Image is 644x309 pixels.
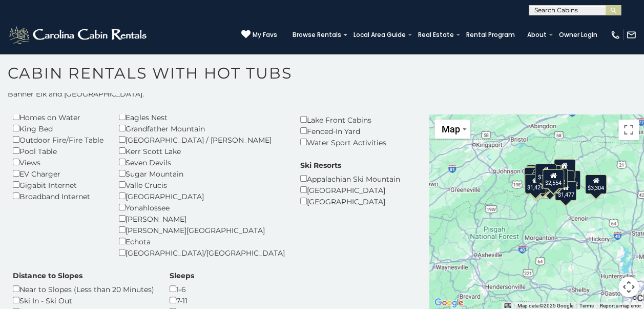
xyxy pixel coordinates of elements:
span: Map [442,124,460,134]
a: About [522,28,552,42]
label: Distance to Slopes [13,271,82,281]
div: $1,175 [552,170,574,190]
a: Browse Rentals [287,28,346,42]
div: Outdoor Fire/Fire Table [13,134,103,145]
div: King Bed [13,123,103,134]
label: Ski Resorts [300,160,341,170]
div: [GEOGRAPHIC_DATA] [119,190,285,202]
div: Ski In - Ski Out [13,295,154,306]
span: My Favs [253,30,277,40]
label: Sleeps [170,271,194,281]
div: $1,424 [525,174,546,194]
div: Water Sport Activities [300,137,386,148]
div: $3,304 [585,175,606,194]
div: $1,477 [555,181,576,201]
a: Rental Program [461,28,520,42]
div: [GEOGRAPHIC_DATA] [300,196,400,207]
img: mail-regular-white.png [626,30,636,40]
div: Appalachian Ski Mountain [300,173,400,184]
div: Near to Slopes (Less than 20 Minutes) [13,283,154,295]
div: Homes on Water [13,111,103,123]
div: Seven Devils [119,157,285,168]
div: Broadband Internet [13,190,103,202]
div: $2,167 [524,167,545,187]
a: Terms [579,303,594,308]
div: [GEOGRAPHIC_DATA]/[GEOGRAPHIC_DATA] [119,247,285,258]
div: Grandfather Mountain [119,123,285,134]
div: Yonahlossee [119,202,285,213]
div: $1,022 [558,170,580,190]
button: Toggle fullscreen view [618,120,639,140]
div: Lake Front Cabins [300,114,386,125]
div: Sugar Mountain [119,168,285,179]
button: Map camera controls [618,277,639,297]
div: [PERSON_NAME] [119,213,285,224]
div: Echota [119,236,285,247]
div: Eagles Nest [119,111,285,123]
a: Local Area Guide [348,28,411,42]
div: 1-6 [170,283,194,295]
img: phone-regular-white.png [610,30,620,40]
div: Valle Crucis [119,179,285,190]
div: [PERSON_NAME][GEOGRAPHIC_DATA] [119,224,285,236]
div: $1,115 [535,164,556,183]
a: Owner Login [554,28,603,42]
div: Fenced-In Yard [300,125,386,137]
a: Report a map error [600,303,641,308]
span: Map data ©2025 Google [517,303,573,308]
button: Change map style [434,120,470,139]
div: Pool Table [13,145,103,157]
div: $1,432 [546,168,567,188]
a: My Favs [241,30,277,40]
div: $2,554 [543,169,564,189]
img: White-1-2.png [8,25,150,45]
div: Kerr Scott Lake [119,145,285,157]
div: Views [13,157,103,168]
div: Gigabit Internet [13,179,103,190]
div: EV Charger [13,168,103,179]
div: [GEOGRAPHIC_DATA] [300,184,400,196]
a: Real Estate [413,28,459,42]
div: $1,177 [553,159,575,179]
div: 7-11 [170,295,194,306]
div: [GEOGRAPHIC_DATA] / [PERSON_NAME] [119,134,285,145]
